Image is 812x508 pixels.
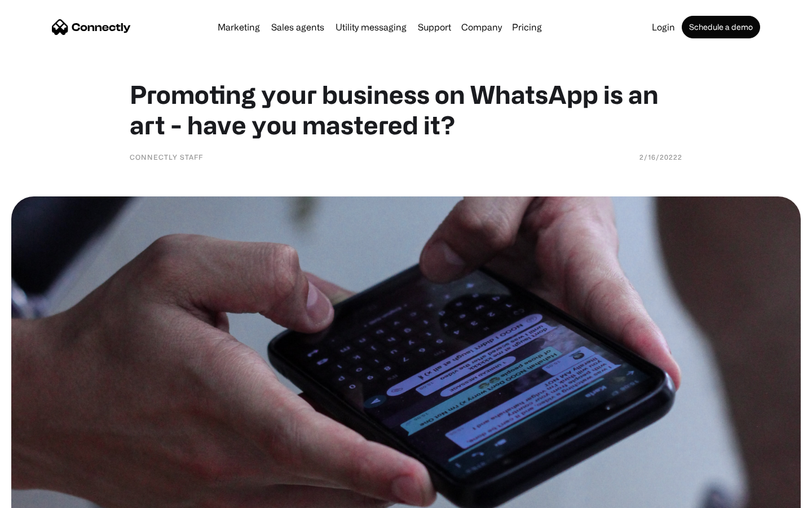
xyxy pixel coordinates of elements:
a: Marketing [213,23,264,32]
h1: Promoting your business on WhatsApp is an art - have you mastered it? [130,79,682,140]
a: Schedule a demo [682,16,760,38]
a: home [52,19,131,36]
a: Login [647,23,679,32]
div: Connectly Staff [130,151,203,163]
a: Support [413,23,456,32]
a: Utility messaging [331,23,411,32]
div: Company [458,19,505,35]
a: Pricing [507,23,546,32]
div: Company [461,19,502,35]
ul: Language list [23,488,68,504]
div: 2/16/20222 [639,151,682,163]
a: Sales agents [267,23,329,32]
aside: Language selected: English [11,488,68,504]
